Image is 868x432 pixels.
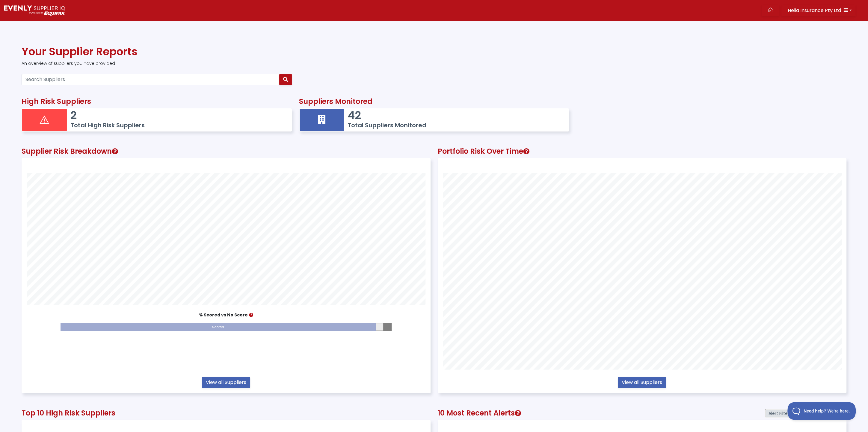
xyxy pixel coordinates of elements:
p: An overview of suppliers you have provided [22,60,846,67]
button: Helia Insurance Pty Ltd [781,5,856,16]
img: Supply Predict [4,5,65,16]
p: 42 [348,109,563,122]
span: Helia Insurance Pty Ltd [788,7,841,14]
h2: High Risk Suppliers [22,97,292,106]
a: View all Suppliers [618,377,666,388]
a: View all Suppliers [202,377,250,388]
h2: 10 Most Recent Alerts [438,409,847,418]
input: Search Suppliers [22,74,280,85]
p: 2 [70,109,286,122]
h2: Portfolio Risk Over Time [438,147,847,156]
span: Alert Filtering OFF - Click to setup [765,409,846,418]
h5: Total High Risk Suppliers [70,122,286,129]
h5: Total Suppliers Monitored [348,122,563,129]
h2: Suppliers Monitored [299,97,569,106]
span: Your Supplier Reports [22,44,138,59]
div: Scored [61,323,376,331]
h2: Supplier Risk Breakdown [22,147,431,156]
h2: Top 10 High Risk Suppliers [22,409,431,418]
p: % Scored vs No Score [23,312,429,318]
iframe: Toggle Customer Support [787,402,856,420]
